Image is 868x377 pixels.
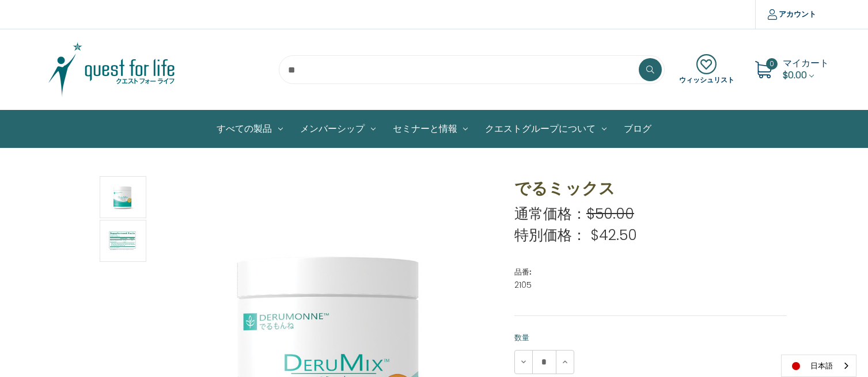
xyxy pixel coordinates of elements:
a: Cart with 0 items [783,56,829,82]
a: クエストグループについて [476,111,615,147]
a: メンバーシップ [291,111,384,147]
img: でるミックス [108,222,137,260]
img: でるミックス [108,178,137,216]
span: 通常価格： [514,204,586,224]
span: $50.00 [586,204,634,224]
a: All Products [208,111,291,147]
img: クエスト・グループ [40,41,184,98]
h1: でるミックス [514,176,787,200]
a: 日本語 [782,355,856,376]
span: マイカート [783,56,829,70]
div: Language [781,355,856,377]
dt: 品番: [514,266,784,278]
a: ウィッシュリスト [679,54,734,85]
label: 数量 [514,332,787,344]
a: セミナーと情報 [384,111,477,147]
span: 特別価格： [514,225,586,245]
a: ブログ [615,111,660,147]
span: $42.50 [590,225,637,245]
span: $0.00 [783,68,807,82]
span: 0 [766,58,778,70]
dd: 2105 [514,279,787,291]
aside: Language selected: 日本語 [781,355,856,377]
